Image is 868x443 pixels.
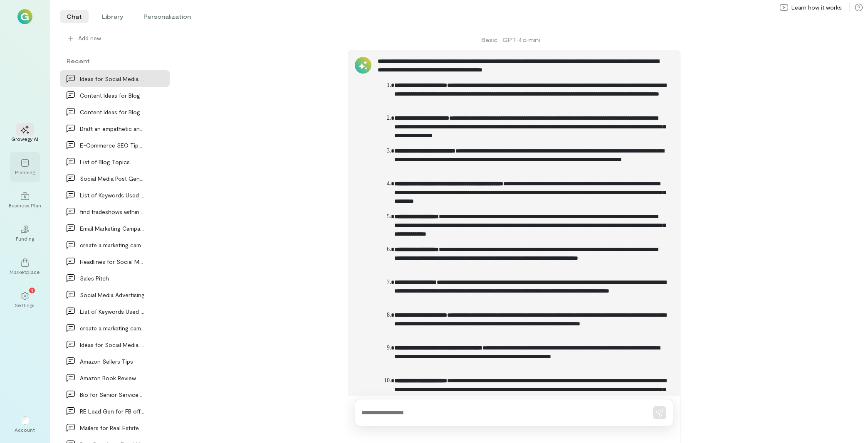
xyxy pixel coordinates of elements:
[80,290,145,299] div: Social Media Advertising
[95,10,130,23] li: Library
[80,224,145,233] div: Email Marketing Campaign
[60,10,89,23] li: Chat
[80,207,145,216] div: find tradeshows within 50 miles of [GEOGRAPHIC_DATA] for…
[16,235,34,242] div: Funding
[80,407,145,416] div: RE Lead Gen for FB off Market
[15,169,35,175] div: Planning
[80,74,145,83] div: Ideas for Social Media about Company or Product
[137,10,198,23] li: Personalization
[80,374,145,382] div: Amazon Book Review Strategies
[80,108,145,116] div: Content Ideas for Blog
[10,185,40,215] a: Business Plan
[80,257,145,266] div: Headlines for Social Media Ads
[80,174,145,183] div: Social Media Post Generation
[78,34,163,42] span: Add new
[9,202,41,209] div: Business Plan
[80,241,145,249] div: create a marketing campaign with budget $1000 for…
[80,191,145,199] div: List of Keywords Used for Product Search
[60,57,170,65] div: Recent
[80,141,145,150] div: E-Commerce SEO Tips and Tricks
[80,124,145,133] div: Draft an empathetic and solution-oriented respons…
[80,324,145,332] div: create a marketing campaign for [PERSON_NAME] (A w…
[80,390,145,399] div: Bio for Senior Services Company
[10,152,40,182] a: Planning
[12,135,39,142] div: Growegy AI
[80,274,145,283] div: Sales Pitch
[15,302,35,308] div: Settings
[80,91,145,100] div: Content Ideas for Blog
[80,158,145,166] div: List of Blog Topics
[10,219,40,249] a: Funding
[15,426,35,433] div: Account
[80,423,145,432] div: Mailers for Real Estate Ideas
[10,119,40,149] a: Growegy AI
[10,252,40,282] a: Marketplace
[80,357,145,366] div: Amazon Sellers Tips
[10,285,40,315] a: Settings
[10,410,40,440] div: Account
[31,286,33,294] span: 1
[80,340,145,349] div: Ideas for Social Media about Company or Product
[791,3,842,12] span: Learn how it works
[10,268,40,275] div: Marketplace
[80,307,145,316] div: List of Keywords Used for Product Search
